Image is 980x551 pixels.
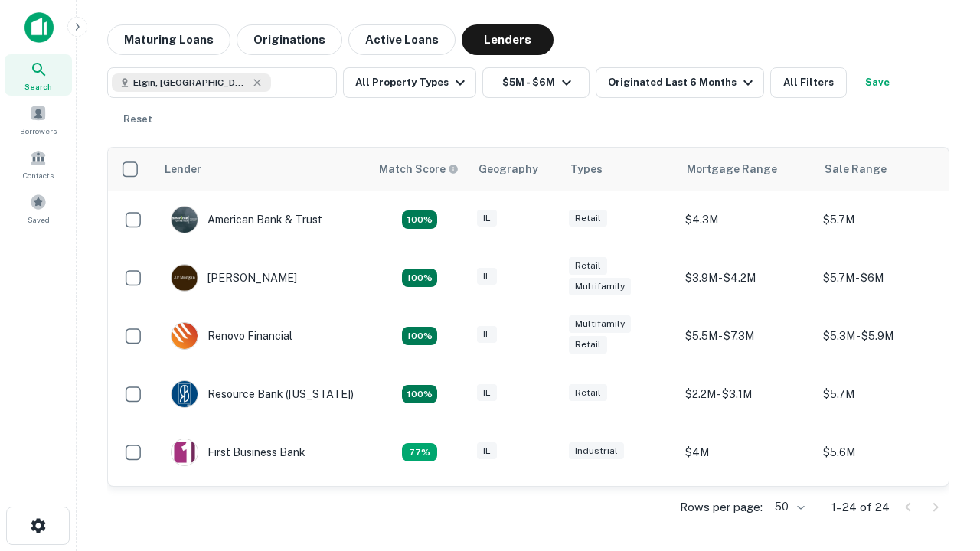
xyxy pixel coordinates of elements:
div: Retail [569,210,607,227]
div: American Bank & Trust [171,206,322,233]
div: Multifamily [569,278,631,295]
div: Originated Last 6 Months [608,73,757,92]
button: Save your search to get updates of matches that match your search criteria. [853,67,902,98]
img: capitalize-icon.png [24,12,54,43]
div: [PERSON_NAME] [171,264,297,292]
td: $3.9M - $4.2M [678,249,815,307]
span: Borrowers [20,125,57,137]
td: $5.5M - $7.3M [678,307,815,365]
img: picture [171,323,198,349]
th: Capitalize uses an advanced AI algorithm to match your search with the best lender. The match sco... [370,148,469,191]
div: Matching Properties: 4, hasApolloMatch: undefined [402,269,437,287]
th: Lender [155,148,370,191]
a: Saved [5,187,72,229]
button: Reset [113,104,162,135]
button: Originations [237,24,342,55]
button: Originated Last 6 Months [596,67,764,98]
img: picture [171,439,198,465]
button: Lenders [462,24,554,55]
span: Search [24,80,52,93]
div: Types [570,160,603,178]
img: picture [171,265,198,291]
button: Active Loans [348,24,456,55]
td: $4.3M [678,191,815,249]
p: 1–24 of 24 [831,498,890,517]
div: Matching Properties: 7, hasApolloMatch: undefined [402,210,437,229]
button: $5M - $6M [482,67,590,98]
a: Contacts [5,143,72,184]
div: Renovo Financial [171,322,292,350]
div: Industrial [569,442,624,460]
td: $5.7M [815,365,953,423]
div: Sale Range [825,160,887,178]
div: Retail [569,257,607,275]
td: $2.2M - $3.1M [678,365,815,423]
td: $5.3M - $5.9M [815,307,953,365]
td: $3.1M [678,481,815,540]
span: Elgin, [GEOGRAPHIC_DATA], [GEOGRAPHIC_DATA] [133,76,248,90]
div: Multifamily [569,315,631,333]
img: picture [171,207,198,233]
img: picture [171,381,198,407]
button: Maturing Loans [107,24,230,55]
iframe: Chat Widget [903,429,980,502]
div: IL [477,384,497,402]
th: Mortgage Range [678,148,815,191]
div: IL [477,442,497,460]
th: Geography [469,148,561,191]
div: Retail [569,384,607,402]
th: Sale Range [815,148,953,191]
td: $5.6M [815,423,953,481]
div: Mortgage Range [687,160,777,178]
div: IL [477,210,497,227]
div: First Business Bank [171,439,305,466]
div: Retail [569,336,607,354]
div: Capitalize uses an advanced AI algorithm to match your search with the best lender. The match sco... [379,161,459,178]
a: Search [5,54,72,96]
div: IL [477,268,497,285]
div: 50 [769,496,807,518]
a: Borrowers [5,99,72,140]
th: Types [561,148,678,191]
td: $5.7M - $6M [815,249,953,307]
div: Resource Bank ([US_STATE]) [171,380,354,408]
div: IL [477,326,497,344]
span: Contacts [23,169,54,181]
td: $4M [678,423,815,481]
div: Matching Properties: 4, hasApolloMatch: undefined [402,385,437,403]
button: All Property Types [343,67,476,98]
td: $5.1M [815,481,953,540]
button: All Filters [770,67,847,98]
span: Saved [28,214,50,226]
div: Matching Properties: 4, hasApolloMatch: undefined [402,327,437,345]
div: Geography [479,160,538,178]
h6: Match Score [379,161,456,178]
div: Matching Properties: 3, hasApolloMatch: undefined [402,443,437,461]
div: Lender [165,160,201,178]
p: Rows per page: [680,498,763,517]
td: $5.7M [815,191,953,249]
